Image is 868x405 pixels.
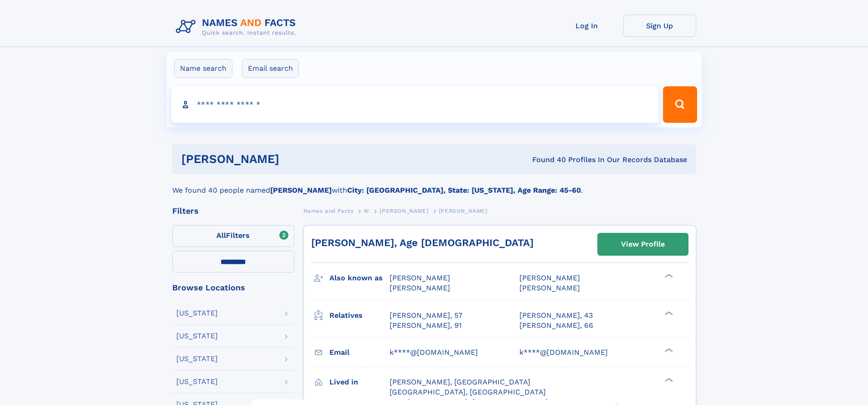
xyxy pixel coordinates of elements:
[364,208,370,214] span: W
[176,332,218,340] div: [US_STATE]
[623,15,696,37] a: Sign Up
[663,377,673,383] div: ❯
[171,86,659,123] input: search input
[172,284,294,292] div: Browse Locations
[176,310,218,317] div: [US_STATE]
[663,273,673,279] div: ❯
[329,345,390,360] h3: Email
[598,233,688,255] a: View Profile
[439,208,488,214] span: [PERSON_NAME]
[329,270,390,286] h3: Also known as
[390,388,546,396] span: [GEOGRAPHIC_DATA], [GEOGRAPHIC_DATA]
[311,237,534,248] a: [PERSON_NAME], Age [DEMOGRAPHIC_DATA]
[172,15,303,39] img: Logo Names and Facts
[181,153,406,165] h1: [PERSON_NAME]
[172,174,696,196] div: We found 40 people named with .
[390,321,462,331] a: [PERSON_NAME], 91
[242,59,299,78] label: Email search
[390,274,450,282] span: [PERSON_NAME]
[364,205,370,216] a: W
[216,231,226,240] span: All
[303,205,354,216] a: Names and Facts
[176,378,218,385] div: [US_STATE]
[390,378,530,386] span: [PERSON_NAME], [GEOGRAPHIC_DATA]
[519,321,593,331] a: [PERSON_NAME], 66
[329,374,390,390] h3: Lived in
[663,310,673,316] div: ❯
[176,355,218,363] div: [US_STATE]
[519,310,593,321] a: [PERSON_NAME], 43
[390,310,462,321] a: [PERSON_NAME], 57
[550,15,623,37] a: Log In
[380,205,428,216] a: [PERSON_NAME]
[270,186,332,195] b: [PERSON_NAME]
[406,155,687,165] div: Found 40 Profiles In Our Records Database
[519,274,580,282] span: [PERSON_NAME]
[621,234,665,255] div: View Profile
[663,347,673,353] div: ❯
[172,207,294,215] div: Filters
[390,284,450,292] span: [PERSON_NAME]
[347,186,581,195] b: City: [GEOGRAPHIC_DATA], State: [US_STATE], Age Range: 45-60
[172,225,294,247] label: Filters
[519,284,580,292] span: [PERSON_NAME]
[174,59,232,78] label: Name search
[380,208,428,214] span: [PERSON_NAME]
[329,308,390,323] h3: Relatives
[663,86,697,123] button: Search Button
